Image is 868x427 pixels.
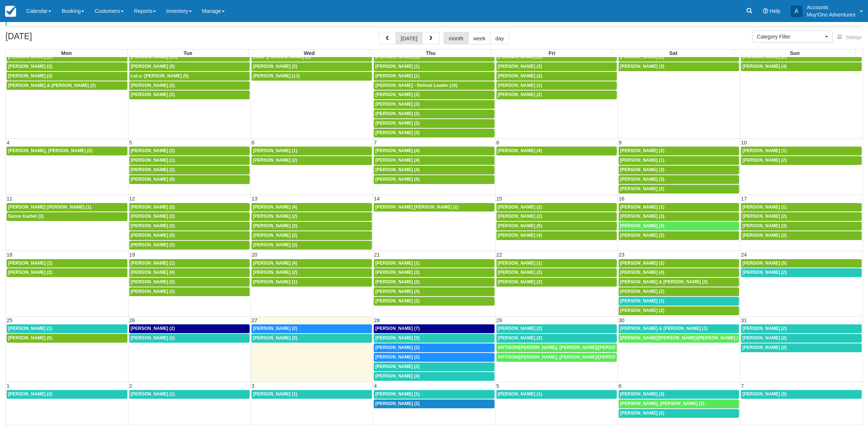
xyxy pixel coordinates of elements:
a: [PERSON_NAME] (3) [619,390,739,399]
a: [PERSON_NAME] (3) [374,129,494,137]
a: [PERSON_NAME] (2) [252,334,372,343]
span: [PERSON_NAME] (3) [375,130,420,135]
a: [PERSON_NAME] (2) [129,241,250,250]
span: 12 [128,196,136,202]
img: checkfront-main-nav-mini-logo.png [5,6,16,17]
span: Wed [304,50,315,56]
a: [PERSON_NAME] (2) [252,156,372,165]
h2: [DATE] [5,32,98,45]
a: [PERSON_NAME] (7) [374,324,494,333]
span: Settings [846,35,862,40]
span: [PERSON_NAME] (2) [742,326,787,331]
span: [PERSON_NAME] (3) [620,177,664,182]
div: A [791,5,802,17]
span: [PERSON_NAME] (4) [253,205,297,210]
span: [PERSON_NAME] (2) [375,111,420,116]
span: [PERSON_NAME] (2) [742,345,787,350]
span: [PERSON_NAME] (1) [375,73,420,78]
a: [PERSON_NAME] (2) [7,53,127,62]
a: [PERSON_NAME] (2) [741,268,862,277]
span: [PERSON_NAME] (5) [131,64,175,69]
span: [PERSON_NAME] (5) [8,335,52,341]
span: 5 [128,140,133,146]
a: [PERSON_NAME] (2) [496,334,617,343]
span: [PERSON_NAME] (1) [620,298,664,303]
span: [PERSON_NAME] (4) [375,148,420,153]
span: 10 [740,140,748,146]
span: [PERSON_NAME] (2) [131,279,175,284]
a: [PERSON_NAME] (1) [496,390,617,399]
span: [PERSON_NAME] (2) [742,233,787,238]
span: 15 [496,196,503,202]
a: [PERSON_NAME] & [PERSON_NAME] (3) [619,278,739,287]
a: [PERSON_NAME] & [PERSON_NAME] (1) [619,324,739,333]
span: [PERSON_NAME] (1) [620,158,664,163]
a: [PERSON_NAME] (2) [496,268,617,277]
button: month [444,32,469,44]
span: [PERSON_NAME] (2) [131,223,175,228]
a: [PERSON_NAME] (1) [252,390,372,399]
span: [PERSON_NAME] (2) [742,158,787,163]
span: [PERSON_NAME] (5) [742,391,787,397]
span: 11 [6,196,13,202]
a: [PERSON_NAME] (3) [619,53,739,62]
a: [PERSON_NAME] (3) [741,222,862,231]
span: [PERSON_NAME] (2) [620,308,664,313]
a: [PERSON_NAME] (2) [129,91,250,99]
a: [PERSON_NAME] (2) [7,390,127,399]
a: [PERSON_NAME] (4) [741,62,862,71]
a: [PERSON_NAME] (2) [496,212,617,221]
a: [PERSON_NAME] (2) [496,62,617,71]
span: [PERSON_NAME] (1) [253,148,297,153]
a: [PERSON_NAME] (2) [252,212,372,221]
span: [PERSON_NAME] (4) [498,148,542,153]
span: [PERSON_NAME] (2) [620,233,664,238]
a: [PERSON_NAME] (2) [252,222,372,231]
a: [PERSON_NAME] (2) [619,147,739,155]
a: [PERSON_NAME] (2) [129,287,250,296]
span: [PERSON_NAME] (3) [375,335,420,341]
a: [PERSON_NAME] (1) [252,278,372,287]
span: [PERSON_NAME] (2) [8,261,52,266]
a: [PERSON_NAME] (2) [741,343,862,352]
span: 16 [618,196,625,202]
a: [PERSON_NAME] (4) [374,166,494,174]
a: [PERSON_NAME] (1) [741,203,862,212]
span: [PERSON_NAME] (2) [498,214,542,219]
span: [PERSON_NAME] (2) [620,186,664,191]
a: [PERSON_NAME] (1) [374,390,494,399]
a: [PERSON_NAME] (2) [374,278,494,287]
a: [PERSON_NAME] (2) [619,409,739,418]
a: [PERSON_NAME] (5) [129,62,250,71]
a: [PERSON_NAME] (2) [374,119,494,128]
span: [PERSON_NAME] (1) [131,158,175,163]
a: [PERSON_NAME] (6) [374,175,494,184]
span: [PERSON_NAME] (3) [620,391,664,397]
span: [PERSON_NAME] (1) [498,391,542,397]
span: [PERSON_NAME] (2) [375,298,420,303]
span: 7 [373,140,377,146]
span: Sat [669,50,677,56]
a: [PERSON_NAME] (2) [741,212,862,221]
a: [PERSON_NAME] (2) [252,324,372,333]
span: 18 [6,252,13,258]
span: [PERSON_NAME] (1) [620,205,664,210]
span: [PERSON_NAME] (1) [742,148,787,153]
span: [PERSON_NAME] (1) [375,391,420,397]
span: [PERSON_NAME] (2) [131,242,175,247]
span: [PERSON_NAME] (4) [620,223,664,228]
a: [PERSON_NAME] (2) [496,91,617,99]
a: [PERSON_NAME] (2) [374,353,494,362]
span: LuLu- [PERSON_NAME] (5) [253,54,311,59]
span: [PERSON_NAME] (6) [375,177,420,182]
span: [PERSON_NAME] (2) [131,92,175,97]
a: [PERSON_NAME] (2) [129,222,250,231]
a: [PERSON_NAME] (5) [129,231,250,240]
a: [PERSON_NAME] (2) [374,91,494,99]
a: [PERSON_NAME] (2) [374,100,494,109]
a: Sanne Karbet (2) [7,212,127,221]
span: Fri [549,50,555,56]
a: [PERSON_NAME] (2) [252,241,372,250]
a: [PERSON_NAME] (2) [374,362,494,371]
span: 19 [128,252,136,258]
